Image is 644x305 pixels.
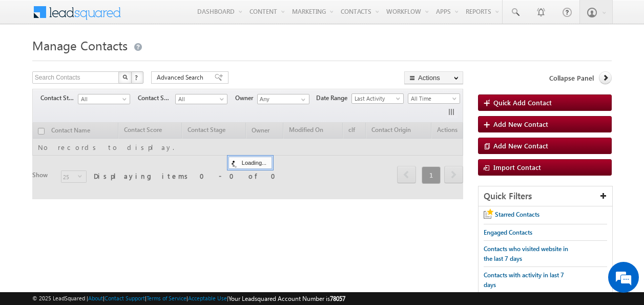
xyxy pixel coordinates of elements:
div: Quick Filters [479,186,612,206]
a: Show All Items [296,94,308,105]
span: Advanced Search [157,73,206,82]
a: Terms of Service [147,295,186,301]
button: Actions [404,71,463,84]
a: Last Activity [351,93,404,104]
span: Contact Stage [40,93,78,103]
span: Your Leadsquared Account Number is [228,295,345,302]
span: Import Contact [493,163,541,171]
a: All [175,94,227,104]
a: All Time [408,93,460,104]
button: ? [131,71,143,84]
span: Contacts with activity in last 7 days [484,271,564,289]
span: All Time [408,94,457,103]
span: Contacts who visited website in the last 7 days [484,245,568,262]
span: Contact Source [138,93,175,103]
a: About [88,295,103,301]
span: Date Range [316,93,351,103]
span: ? [135,73,139,82]
a: Acceptable Use [188,295,227,301]
span: All [78,94,127,104]
input: Type to Search [257,94,309,104]
span: Starred Contacts [495,211,539,218]
span: Last Activity [352,94,401,103]
span: All [176,94,224,104]
span: Add New Contact [493,141,548,150]
span: Owner [235,93,257,103]
span: Quick Add Contact [493,98,552,107]
span: Engaged Contacts [484,228,532,236]
span: Collapse Panel [549,73,594,83]
span: Manage Contacts [32,37,128,53]
div: Loading... [228,157,272,169]
a: All [78,94,130,104]
span: Add New Contact [493,120,548,128]
span: 78057 [330,295,345,302]
a: Contact Support [105,295,145,301]
img: Search [122,74,128,80]
span: © 2025 LeadSquared | | | | | [32,294,345,303]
